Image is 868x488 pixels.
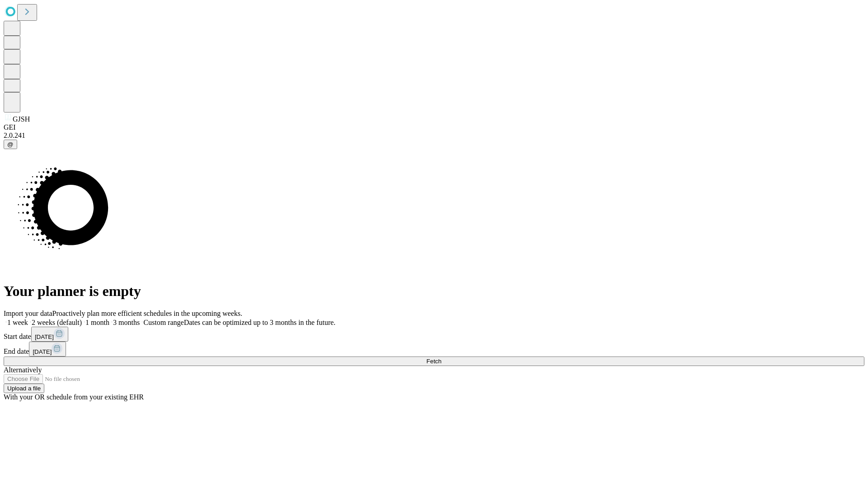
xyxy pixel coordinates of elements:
span: Alternatively [4,366,42,374]
button: Fetch [4,357,864,366]
span: With your OR schedule from your existing EHR [4,393,144,401]
span: 3 months [113,319,140,326]
span: Import your data [4,310,52,317]
div: Start date [4,327,864,342]
div: 2.0.241 [4,131,864,140]
span: GJSH [13,115,30,123]
h1: Your planner is empty [4,283,864,300]
button: @ [4,140,17,149]
div: End date [4,342,864,357]
span: [DATE] [35,333,54,340]
span: Proactively plan more efficient schedules in the upcoming weeks. [52,310,242,317]
button: [DATE] [31,327,68,342]
span: Custom range [143,319,184,326]
span: Fetch [426,358,441,365]
button: [DATE] [29,342,66,357]
span: @ [7,141,14,148]
span: 1 week [7,319,28,326]
span: 1 month [85,319,109,326]
button: Upload a file [4,384,44,393]
span: 2 weeks (default) [32,319,82,326]
span: Dates can be optimized up to 3 months in the future. [184,319,335,326]
span: [DATE] [33,348,52,355]
div: GEI [4,123,864,131]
